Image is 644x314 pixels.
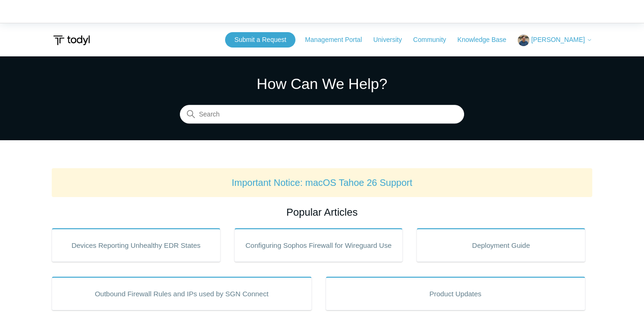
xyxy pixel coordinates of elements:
a: Important Notice: macOS Tahoe 26 Support [232,177,412,188]
button: [PERSON_NAME] [518,34,592,46]
a: Management Portal [305,35,371,45]
a: Devices Reporting Unhealthy EDR States [52,228,220,262]
a: Product Updates [326,277,586,310]
a: Submit a Request [225,32,295,48]
a: Knowledge Base [458,35,516,45]
input: Search [180,105,464,124]
span: [PERSON_NAME] [531,36,585,43]
a: Deployment Guide [417,228,585,262]
h2: Popular Articles [52,205,592,220]
a: Configuring Sophos Firewall for Wireguard Use [234,228,403,262]
a: Outbound Firewall Rules and IPs used by SGN Connect [52,277,312,310]
a: Community [413,35,456,45]
a: University [373,35,411,45]
img: Todyl Support Center Help Center home page [52,32,91,49]
h1: How Can We Help? [180,73,464,95]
